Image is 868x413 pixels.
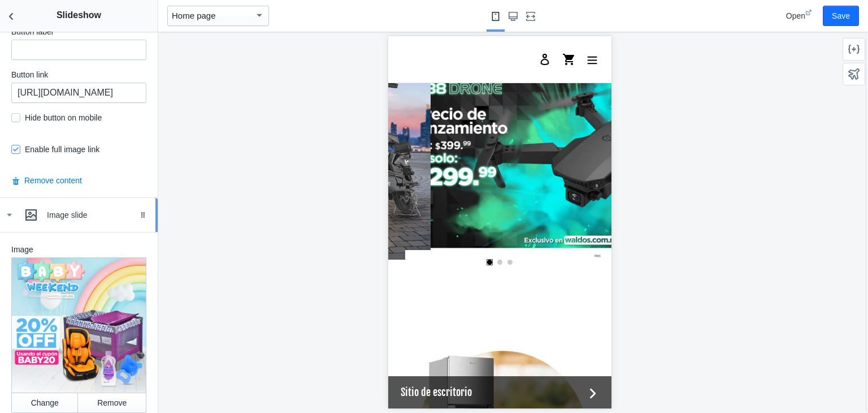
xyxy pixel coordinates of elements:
a: Select slide 3 [119,223,125,229]
button: Save [823,6,859,26]
label: Button link [11,69,146,80]
div: Image slide [47,209,149,221]
a: Select slide 1 [99,223,105,229]
label: Button label [11,26,146,37]
label: Enable full image link [11,144,99,155]
button: Change [11,393,78,413]
span: Sitio de escritorio [12,349,196,364]
button: Remove content [11,175,82,186]
span: Open [786,11,805,20]
button: Remove [78,393,146,413]
mat-select-trigger: Home page [172,11,216,20]
a: image [12,3,52,43]
a: Select slide 2 [109,223,115,229]
label: Image [11,244,146,255]
label: Hide button on mobile [11,112,102,123]
button: Menú [192,12,216,35]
